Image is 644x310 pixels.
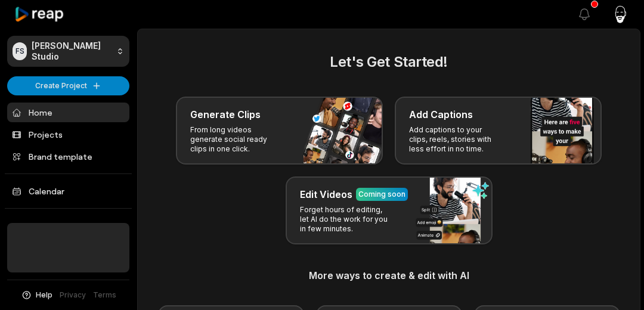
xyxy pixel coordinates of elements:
[152,51,626,73] h2: Let's Get Started!
[7,147,129,166] a: Brand template
[93,290,116,300] a: Terms
[21,290,52,300] button: Help
[190,125,283,154] p: From long videos generate social ready clips in one click.
[32,41,112,62] p: [PERSON_NAME] Studio
[409,125,501,154] p: Add captions to your clips, reels, stories with less effort in no time.
[190,107,261,122] h3: Generate Clips
[36,290,52,300] span: Help
[358,189,405,200] div: Coming soon
[409,107,473,122] h3: Add Captions
[300,205,392,234] p: Forget hours of editing, let AI do the work for you in few minutes.
[60,290,86,300] a: Privacy
[152,268,626,283] h3: More ways to create & edit with AI
[13,42,27,60] div: FS
[7,125,129,144] a: Projects
[7,103,129,122] a: Home
[7,181,129,201] a: Calendar
[7,76,129,95] button: Create Project
[300,187,352,201] h3: Edit Videos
